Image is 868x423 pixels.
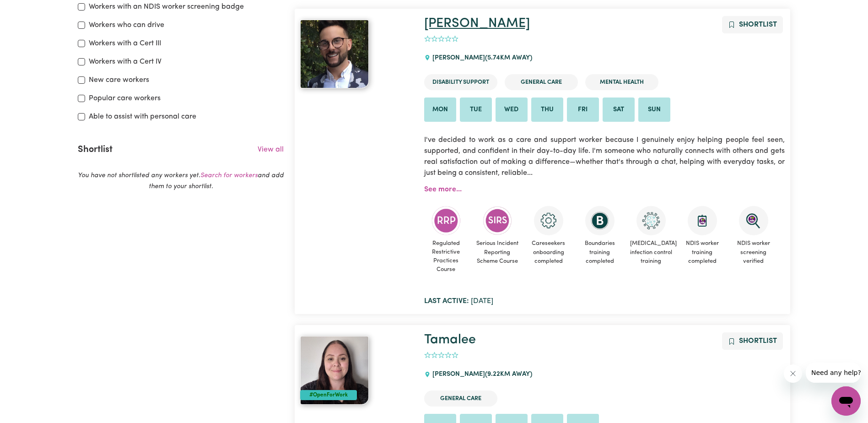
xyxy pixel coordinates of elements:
label: New care workers [89,75,149,86]
button: Add to shortlist [722,332,783,350]
label: Workers who can drive [89,20,164,31]
em: You have not shortlisted any workers yet. and add them to your shortlist. [78,172,284,190]
iframe: Message from company [806,363,861,383]
span: Boundaries training completed [578,235,622,269]
label: Workers with a Cert IV [89,56,162,67]
a: Brenton [300,20,413,88]
li: Available on Wed [496,98,528,122]
span: Shortlist [739,337,777,345]
a: Search for workers [200,172,258,179]
span: [MEDICAL_DATA] infection control training [629,235,673,269]
label: Popular care workers [89,93,161,104]
b: Last active: [424,298,469,305]
img: CS Academy: Regulated Restrictive Practices course completed [431,206,461,235]
li: Available on Thu [531,98,563,122]
li: Available on Fri [567,98,599,122]
iframe: Close message [784,364,802,383]
div: add rating by typing an integer from 0 to 5 or pressing arrow keys [424,350,458,361]
a: [PERSON_NAME] [424,17,530,30]
img: CS Academy: Introduction to NDIS Worker Training course completed [688,206,717,235]
span: NDIS worker training completed [680,235,724,269]
a: View all [258,146,284,153]
li: Available on Tue [460,98,492,122]
span: NDIS worker screening verified [732,235,776,269]
span: Regulated Restrictive Practices Course [424,235,468,278]
div: [PERSON_NAME] [424,362,538,387]
div: add rating by typing an integer from 0 to 5 or pressing arrow keys [424,34,458,44]
div: [PERSON_NAME] [424,46,538,70]
span: [DATE] [424,298,493,305]
img: View Tamalee's profile [300,336,369,405]
button: Add to shortlist [722,16,783,33]
span: ( 9.22 km away) [485,371,532,378]
a: See more... [424,186,462,193]
li: General Care [505,74,578,90]
iframe: Button to launch messaging window [831,386,861,416]
div: #OpenForWork [300,390,356,400]
a: Tamalee#OpenForWork [300,336,413,405]
li: General Care [424,390,497,407]
label: Workers with a Cert III [89,38,161,49]
span: Shortlist [739,21,777,28]
li: Mental Health [585,74,658,90]
span: Need any help? [5,6,55,14]
span: Careseekers onboarding completed [527,235,571,269]
a: Tamalee [424,333,476,347]
h2: Shortlist [78,144,113,155]
img: NDIS Worker Screening Verified [739,206,768,235]
li: Available on Sun [638,98,670,122]
img: CS Academy: Boundaries in care and support work course completed [585,206,615,235]
label: Workers with an NDIS worker screening badge [89,1,244,12]
li: Available on Mon [424,98,456,122]
li: Disability Support [424,74,497,90]
li: Available on Sat [603,98,635,122]
img: CS Academy: Careseekers Onboarding course completed [534,206,563,235]
img: View Brenton 's profile [300,20,369,88]
span: Serious Incident Reporting Scheme Course [475,235,519,269]
img: CS Academy: Serious Incident Reporting Scheme course completed [483,206,512,235]
label: Able to assist with personal care [89,111,196,122]
span: ( 5.74 km away) [485,54,532,61]
img: CS Academy: COVID-19 Infection Control Training course completed [636,206,666,235]
p: I've decided to work as a care and support worker because I genuinely enjoy helping people feel s... [424,129,785,184]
